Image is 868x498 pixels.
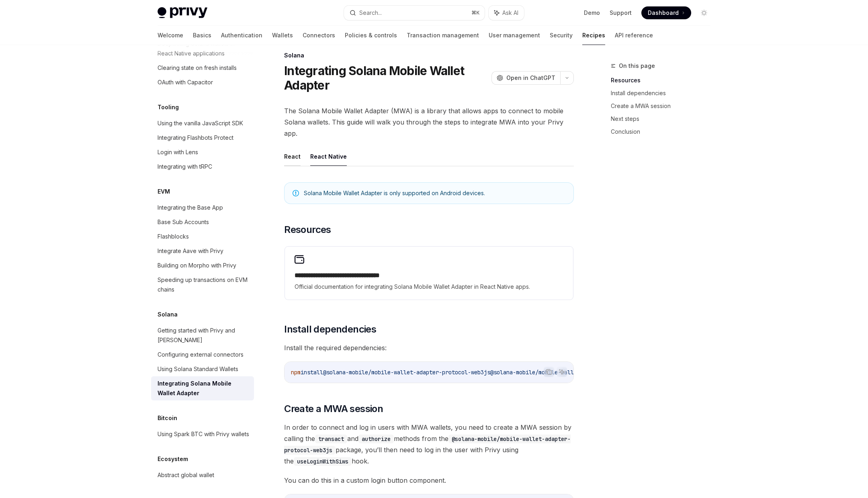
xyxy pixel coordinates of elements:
h5: Tooling [158,102,179,112]
span: install [301,369,323,376]
div: Search... [359,8,382,18]
a: Support [610,9,632,17]
h5: Solana [158,310,178,319]
h5: Bitcoin [158,413,177,423]
span: You can do this in a custom login button component. [284,475,574,486]
button: Open in ChatGPT [491,71,560,85]
div: Integrating Flashbots Protect [158,133,233,143]
a: Basics [193,26,211,45]
span: Solana Mobile Wallet Adapter is only supported on Android devices. [304,189,565,197]
a: Clearing state on fresh installs [151,61,254,75]
a: Integrate Aave with Privy [151,244,254,258]
div: Flashblocks [158,232,189,241]
a: Using Spark BTC with Privy wallets [151,427,254,441]
span: @solana-mobile/mobile-wallet-adapter-protocol-web3js [323,369,490,376]
div: Building on Morpho with Privy [158,261,236,270]
div: Base Sub Accounts [158,217,209,227]
a: Abstract global wallet [151,468,254,482]
a: Welcome [158,26,183,45]
code: authorize [358,435,394,443]
div: Speeding up transactions on EVM chains [158,275,249,294]
button: React [284,147,301,166]
a: Flashblocks [151,229,254,244]
a: OAuth with Capacitor [151,75,254,90]
span: Install dependencies [284,323,376,336]
a: Authentication [221,26,262,45]
span: Open in ChatGPT [506,74,555,82]
div: Using Spark BTC with Privy wallets [158,429,249,439]
a: Login with Lens [151,145,254,159]
span: Resources [284,223,331,236]
h1: Integrating Solana Mobile Wallet Adapter [284,63,488,92]
a: Base Sub Accounts [151,215,254,229]
a: Create a MWA session [611,100,717,112]
a: Building on Morpho with Privy [151,258,254,273]
span: Dashboard [648,9,679,17]
div: Getting started with Privy and [PERSON_NAME] [158,326,249,345]
span: In order to connect and log in users with MWA wallets, you need to create a MWA session by callin... [284,422,574,467]
a: Integrating Solana Mobile Wallet Adapter [151,376,254,400]
a: Conclusion [611,125,717,138]
a: Getting started with Privy and [PERSON_NAME] [151,323,254,347]
div: Integrate Aave with Privy [158,246,223,256]
div: Solana [284,51,574,59]
div: Clearing state on fresh installs [158,63,237,73]
a: Dashboard [641,6,691,19]
button: Search...⌘K [344,6,485,20]
div: Integrating with tRPC [158,162,212,171]
span: Install the required dependencies: [284,342,574,353]
a: Using the vanilla JavaScript SDK [151,116,254,131]
a: Integrating the Base App [151,200,254,215]
a: Policies & controls [345,26,397,45]
div: Abstract global wallet [158,470,214,480]
a: Configuring external connectors [151,347,254,362]
span: @solana-mobile/mobile-wallet-adapter-protocol [490,369,635,376]
a: Recipes [582,26,605,45]
span: Create a MWA session [284,402,383,415]
span: npm [291,369,301,376]
a: Install dependencies [611,87,717,100]
div: Integrating Solana Mobile Wallet Adapter [158,379,249,398]
button: Copy the contents from the code block [544,367,554,377]
button: Ask AI [557,367,567,377]
div: Login with Lens [158,147,198,157]
a: Wallets [272,26,293,45]
a: API reference [615,26,653,45]
a: Integrating with tRPC [151,159,254,174]
span: ⌘ K [471,10,480,16]
a: Using Solana Standard Wallets [151,362,254,376]
h5: Ecosystem [158,454,188,464]
button: Toggle dark mode [698,6,710,19]
a: Next steps [611,112,717,125]
a: Demo [584,9,600,17]
div: Using the vanilla JavaScript SDK [158,118,243,128]
svg: Note [293,190,299,196]
button: React Native [310,147,347,166]
a: Speeding up transactions on EVM chains [151,273,254,297]
span: Ask AI [502,9,518,17]
a: Integrating Flashbots Protect [151,131,254,145]
div: OAuth with Capacitor [158,78,213,87]
img: light logo [158,7,207,18]
div: Using Solana Standard Wallets [158,364,238,374]
a: Security [550,26,573,45]
a: Transaction management [407,26,479,45]
a: Connectors [303,26,335,45]
a: User management [489,26,540,45]
span: Official documentation for integrating Solana Mobile Wallet Adapter in React Native apps. [295,282,563,292]
button: Ask AI [489,6,524,20]
h5: EVM [158,187,170,196]
div: Configuring external connectors [158,350,244,359]
span: The Solana Mobile Wallet Adapter (MWA) is a library that allows apps to connect to mobile Solana ... [284,105,574,139]
code: transact [315,435,347,443]
code: useLoginWithSiws [294,457,352,466]
a: Resources [611,74,717,87]
span: On this page [619,61,655,71]
div: Integrating the Base App [158,203,223,212]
